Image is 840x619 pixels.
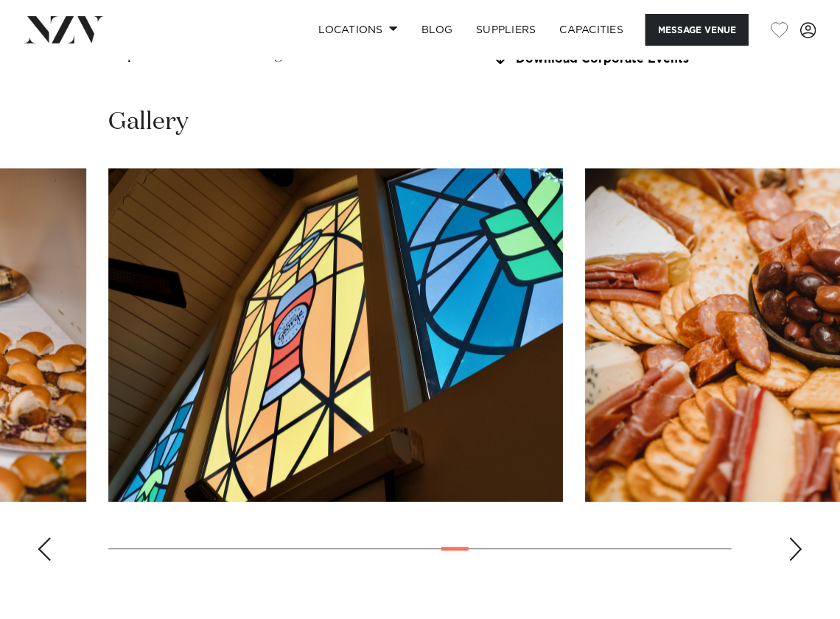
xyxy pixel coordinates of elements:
[108,106,189,139] h2: Gallery
[24,16,104,43] img: nzv-logo.png
[108,168,563,502] swiper-slide: 17 / 30
[410,14,464,46] a: BLOG
[645,14,749,46] button: Message Venue
[464,14,547,46] a: SUPPLIERS
[548,14,636,46] a: Capacities
[307,14,410,46] a: Locations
